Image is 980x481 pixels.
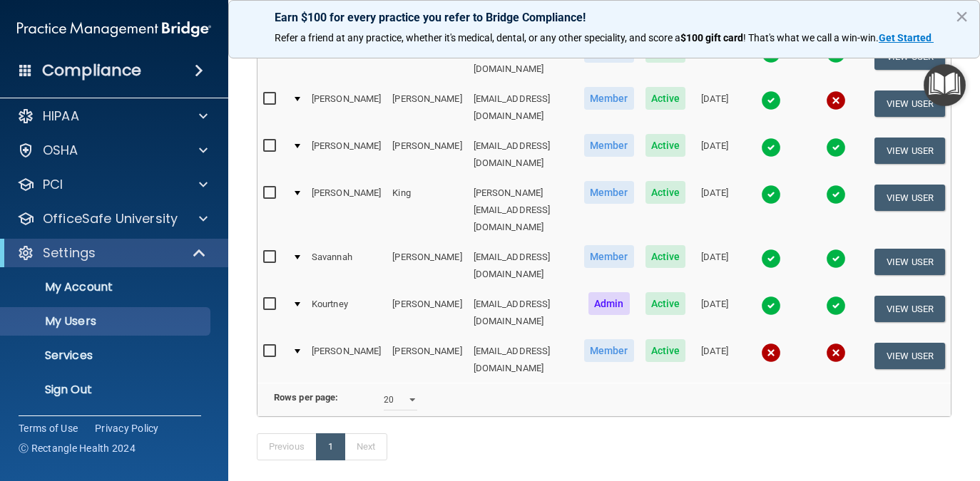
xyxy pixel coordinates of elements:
[584,134,634,157] span: Member
[584,245,634,268] span: Member
[43,244,96,262] p: Settings
[645,245,686,268] span: Active
[761,90,781,110] img: tick.e7d51cea.svg
[344,433,387,460] a: Next
[691,84,738,131] td: [DATE]
[306,242,387,289] td: Savannah
[468,131,578,178] td: [EMAIL_ADDRESS][DOMAIN_NAME]
[306,84,387,131] td: [PERSON_NAME]
[879,32,934,43] a: Get Started
[691,178,738,242] td: [DATE]
[19,441,136,455] span: Ⓒ Rectangle Health 2024
[387,289,467,336] td: [PERSON_NAME]
[761,185,781,205] img: tick.e7d51cea.svg
[274,392,338,403] b: Rows per page:
[761,249,781,269] img: tick.e7d51cea.svg
[43,108,79,125] p: HIPAA
[17,210,208,227] a: OfficeSafe University
[468,37,578,84] td: [EMAIL_ADDRESS][DOMAIN_NAME]
[826,343,846,363] img: cross.ca9f0e7f.svg
[275,11,934,24] p: Earn $100 for every practice you refer to Bridge Compliance!
[17,142,208,159] a: OSHA
[468,242,578,289] td: [EMAIL_ADDRESS][DOMAIN_NAME]
[761,296,781,316] img: tick.e7d51cea.svg
[43,210,178,227] p: OfficeSafe University
[306,131,387,178] td: [PERSON_NAME]
[468,178,578,242] td: [PERSON_NAME][EMAIL_ADDRESS][DOMAIN_NAME]
[874,249,945,275] button: View User
[826,90,846,110] img: cross.ca9f0e7f.svg
[955,5,969,28] button: Close
[691,289,738,336] td: [DATE]
[743,32,879,43] span: ! That's what we call a win-win.
[306,178,387,242] td: [PERSON_NAME]
[468,84,578,131] td: [EMAIL_ADDRESS][DOMAIN_NAME]
[9,314,204,329] p: My Users
[9,383,204,397] p: Sign Out
[42,61,141,81] h4: Compliance
[645,87,686,110] span: Active
[275,32,680,43] span: Refer a friend at any practice, whether it's medical, dental, or any other speciality, and score a
[17,15,211,43] img: PMB logo
[316,433,345,460] a: 1
[879,32,931,43] strong: Get Started
[43,176,63,193] p: PCI
[387,336,467,383] td: [PERSON_NAME]
[584,339,634,362] span: Member
[680,32,743,43] strong: $100 gift card
[691,336,738,383] td: [DATE]
[9,348,204,363] p: Services
[387,178,467,242] td: King
[826,185,846,205] img: tick.e7d51cea.svg
[468,289,578,336] td: [EMAIL_ADDRESS][DOMAIN_NAME]
[17,244,207,262] a: Settings
[874,90,945,117] button: View User
[645,181,686,204] span: Active
[387,37,467,84] td: [PERSON_NAME]
[924,64,966,106] button: Open Resource Center
[306,289,387,336] td: Kourtney
[17,108,208,125] a: HIPAA
[874,138,945,164] button: View User
[691,131,738,178] td: [DATE]
[584,181,634,204] span: Member
[95,421,159,435] a: Privacy Policy
[874,296,945,322] button: View User
[257,433,317,460] a: Previous
[645,339,686,362] span: Active
[17,176,208,193] a: PCI
[691,37,738,84] td: [DATE]
[826,296,846,316] img: tick.e7d51cea.svg
[874,343,945,369] button: View User
[387,84,467,131] td: [PERSON_NAME]
[306,336,387,383] td: [PERSON_NAME]
[826,249,846,269] img: tick.e7d51cea.svg
[43,142,78,159] p: OSHA
[645,134,686,157] span: Active
[9,280,204,294] p: My Account
[645,292,686,315] span: Active
[761,138,781,157] img: tick.e7d51cea.svg
[761,343,781,363] img: cross.ca9f0e7f.svg
[387,131,467,178] td: [PERSON_NAME]
[584,87,634,110] span: Member
[826,138,846,157] img: tick.e7d51cea.svg
[306,37,387,84] td: Abby
[387,242,467,289] td: [PERSON_NAME]
[19,421,78,435] a: Terms of Use
[691,242,738,289] td: [DATE]
[874,185,945,211] button: View User
[468,336,578,383] td: [EMAIL_ADDRESS][DOMAIN_NAME]
[588,292,630,315] span: Admin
